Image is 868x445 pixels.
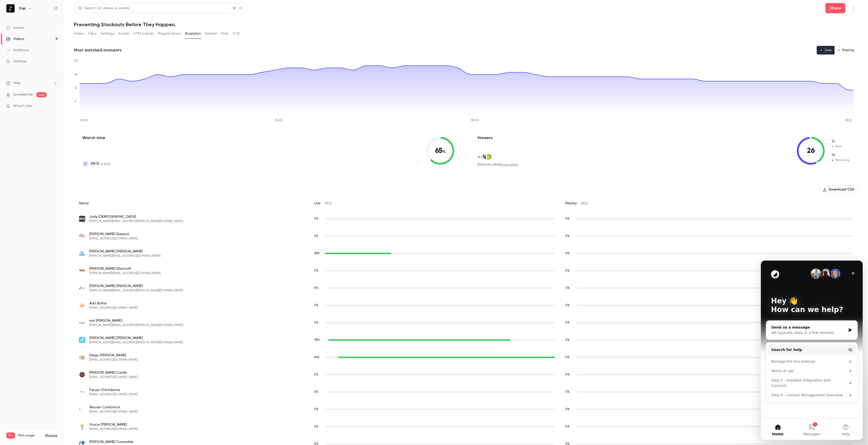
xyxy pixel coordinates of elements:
[89,214,183,219] span: Jody [DEMOGRAPHIC_DATA]
[74,349,858,366] div: dbuendia@ranchoel17.com
[314,286,322,290] span: Live watch time
[831,139,849,144] span: New
[89,232,138,237] span: [PERSON_NAME] Bayard
[89,271,160,275] span: [PERSON_NAME][EMAIL_ADDRESS][DOMAIN_NAME]
[79,424,85,430] img: savannahfruits.com
[6,48,29,53] div: Audience
[477,135,493,141] p: Viewers
[314,217,322,221] span: Live watch time
[89,249,160,254] span: [PERSON_NAME] [PERSON_NAME]
[565,304,570,307] span: 0 %
[825,3,846,13] button: Share
[565,287,570,290] span: 0 %
[565,338,573,342] span: Replay watch time
[831,144,849,149] span: New
[565,390,573,394] span: Replay watch time
[119,30,129,38] button: Emails
[79,354,85,360] img: ranchoel17.com
[6,80,58,86] li: help-dropdown-opener
[565,321,570,324] span: 0 %
[89,323,183,327] span: [PERSON_NAME][EMAIL_ADDRESS][PERSON_NAME][DOMAIN_NAME]
[565,234,573,238] span: Replay watch time
[89,375,138,379] span: [EMAIL_ADDRESS][DOMAIN_NAME]
[89,306,138,310] span: [EMAIL_ADDRESS][DOMAIN_NAME]
[565,424,573,429] span: Replay watch time
[565,425,570,428] span: 0 %
[314,251,322,256] span: Live watch time
[314,390,322,394] span: Live watch time
[314,303,322,308] span: Live watch time
[565,372,573,377] span: Replay watch time
[89,410,138,414] span: [EMAIL_ADDRESS][DOMAIN_NAME]
[565,269,570,272] span: 0 %
[565,217,570,220] span: 0 %
[314,425,318,428] span: 0 %
[820,185,858,194] button: Download CSV
[314,304,318,307] span: 0 %
[79,268,85,274] img: magaliescitrus.co.za
[275,119,283,122] tspan: 15:00
[74,47,122,53] h2: Most watched moments
[89,387,138,393] span: Farayi Chintokoma
[850,4,858,12] button: Top Bar Actions
[91,161,99,167] span: 39:11
[89,335,183,341] span: [PERSON_NAME] [PERSON_NAME]
[74,210,858,228] div: jody.abrahams@rfg.com
[205,30,217,38] button: Embed
[88,30,96,38] button: Clips
[79,216,85,222] img: rfg.com
[6,433,15,439] span: Pro
[314,373,318,376] span: 0 %
[314,321,318,324] span: 0 %
[74,262,858,279] div: stefan@magaliescitrus.co.za
[314,234,322,238] span: Live watch time
[78,6,129,11] div: Search for videos or events
[89,237,138,241] span: [EMAIL_ADDRESS][DOMAIN_NAME]
[89,254,160,258] span: [PERSON_NAME][EMAIL_ADDRESS][DOMAIN_NAME]
[565,251,573,256] span: Replay watch time
[565,303,573,308] span: Replay watch time
[74,418,858,435] div: grace@savannahfruits.com
[845,119,852,122] tspan: 59:22
[13,92,33,97] a: SpeakerHub
[314,252,320,255] span: 28 %
[89,341,183,345] span: [PERSON_NAME][EMAIL_ADDRESS][PERSON_NAME][DOMAIN_NAME]
[502,163,518,166] a: and others
[74,87,77,90] tspan: 12
[74,227,858,245] div: vic.dc@total-hardware.com.au
[82,135,111,141] p: Watch time
[74,297,858,314] div: adri.botha@s-consulting.co.za
[89,422,138,427] span: Grace [PERSON_NAME]
[560,197,858,210] div: Replay
[89,427,138,431] span: [EMAIL_ADDRESS][DOMAIN_NAME]
[565,339,570,342] span: 0 %
[314,372,322,377] span: Live watch time
[89,266,160,271] span: [PERSON_NAME] Bisschoff
[477,163,518,167] div: ,
[79,337,85,343] img: listentech.com
[13,80,21,86] span: Help
[74,73,77,76] tspan: 18
[565,286,573,290] span: Replay watch time
[89,284,183,289] span: [PERSON_NAME] [PERSON_NAME]
[233,30,239,38] button: CTA
[482,154,487,160] img: nextlevel-is.com
[100,30,114,38] button: Settings
[6,36,24,42] div: Videos
[565,407,573,412] span: Replay watch time
[565,320,573,325] span: Replay watch time
[89,219,183,223] span: [PERSON_NAME][EMAIL_ADDRESS][PERSON_NAME][DOMAIN_NAME]
[74,21,858,28] h1: Preventing Stockouts Before They Happen.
